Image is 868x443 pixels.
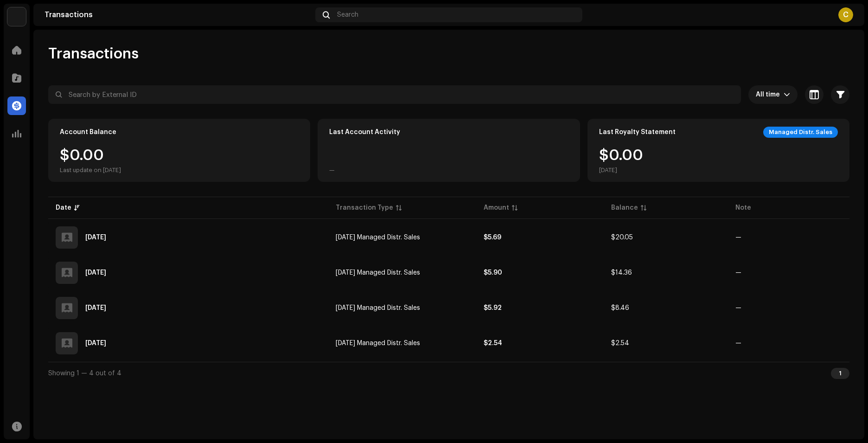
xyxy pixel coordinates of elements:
[329,128,400,136] div: Last Account Activity
[784,85,790,104] div: dropdown trigger
[735,270,741,276] re-a-table-badge: —
[484,340,502,347] strong: $2.54
[60,128,116,136] div: Account Balance
[484,203,509,212] div: Amount
[611,305,629,311] span: $8.46
[48,45,139,63] span: Transactions
[831,368,849,379] div: 1
[611,203,638,212] div: Balance
[336,234,420,241] span: Sep 2025 Managed Distr. Sales
[85,305,106,311] div: Aug 7, 2025
[484,234,501,241] strong: $5.69
[484,270,502,276] strong: $5.90
[599,128,676,136] div: Last Royalty Statement
[336,305,420,311] span: Jul 2025 Managed Distr. Sales
[735,340,741,347] re-a-table-badge: —
[7,7,26,26] img: de0d2825-999c-4937-b35a-9adca56ee094
[756,85,784,104] span: All time
[85,270,106,276] div: Sep 5, 2025
[337,11,358,19] span: Search
[838,7,853,22] div: C
[60,167,121,174] div: Last update on [DATE]
[56,203,71,212] div: Date
[45,11,312,19] div: Transactions
[611,270,632,276] span: $14.36
[336,203,393,212] div: Transaction Type
[484,305,502,311] strong: $5.92
[763,127,838,138] div: Managed Distr. Sales
[48,85,741,104] input: Search by External ID
[735,305,741,311] re-a-table-badge: —
[329,167,335,174] div: —
[336,270,420,276] span: Aug 2025 Managed Distr. Sales
[599,167,643,174] div: [DATE]
[85,234,106,241] div: Oct 3, 2025
[611,234,633,241] span: $20.05
[85,340,106,347] div: Jul 6, 2025
[48,370,121,377] span: Showing 1 — 4 out of 4
[336,340,420,347] span: Jun 2025 Managed Distr. Sales
[611,340,629,347] span: $2.54
[735,234,741,241] re-a-table-badge: —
